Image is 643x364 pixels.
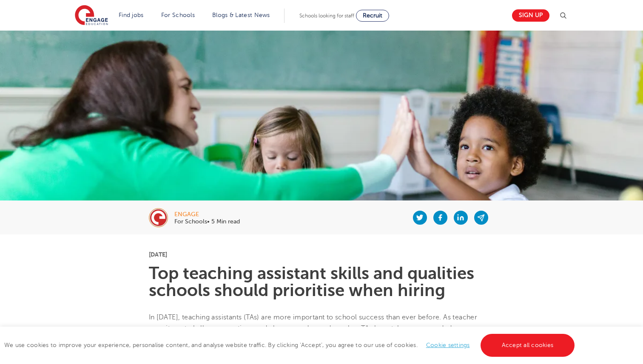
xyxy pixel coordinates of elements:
[161,12,195,18] a: For Schools
[363,12,382,19] span: Recruit
[149,251,495,257] p: [DATE]
[149,313,478,355] span: In [DATE], teaching assistants (TAs) are more important to school success than ever before. As te...
[299,13,354,19] span: Schools looking for staff
[75,5,108,26] img: Engage Education
[212,12,270,18] a: Blogs & Latest News
[512,9,549,22] a: Sign up
[481,334,575,357] a: Accept all cookies
[174,219,240,225] p: For Schools• 5 Min read
[119,12,144,18] a: Find jobs
[356,10,389,22] a: Recruit
[149,265,495,299] h1: Top teaching assistant skills and qualities schools should prioritise when hiring
[426,342,470,348] a: Cookie settings
[4,342,577,348] span: We use cookies to improve your experience, personalise content, and analyse website traffic. By c...
[174,212,240,217] div: engage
